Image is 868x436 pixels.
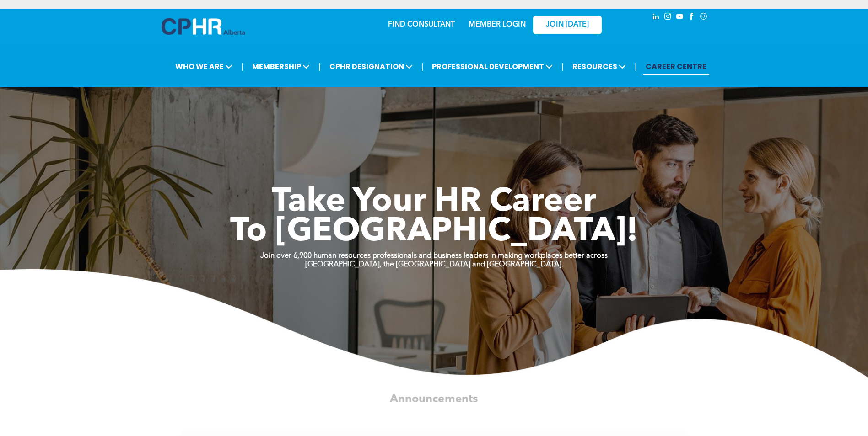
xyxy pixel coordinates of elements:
a: facebook [687,11,697,24]
strong: Join over 6,900 human resources professionals and business leaders in making workplaces better ac... [260,252,608,260]
a: FIND CONSULTANT [388,21,455,28]
a: linkedin [651,11,661,24]
li: | [318,57,321,76]
span: To [GEOGRAPHIC_DATA]! [230,216,638,249]
a: Social network [699,11,709,24]
strong: [GEOGRAPHIC_DATA], the [GEOGRAPHIC_DATA] and [GEOGRAPHIC_DATA]. [305,261,563,268]
span: CPHR DESIGNATION [327,58,415,75]
a: youtube [675,11,685,24]
li: | [421,57,424,76]
span: Take Your HR Career [272,186,596,219]
span: Announcements [390,393,478,405]
span: WHO WE ARE [173,58,235,75]
span: MEMBERSHIP [249,58,313,75]
span: PROFESSIONAL DEVELOPMENT [429,58,555,75]
a: CAREER CENTRE [643,58,709,75]
a: JOIN [DATE] [533,16,602,34]
a: instagram [663,11,673,24]
li: | [561,57,564,76]
span: JOIN [DATE] [546,21,589,29]
span: RESOURCES [570,58,629,75]
li: | [241,57,243,76]
a: MEMBER LOGIN [469,21,526,28]
li: | [635,57,637,76]
img: A blue and white logo for cp alberta [162,18,245,35]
